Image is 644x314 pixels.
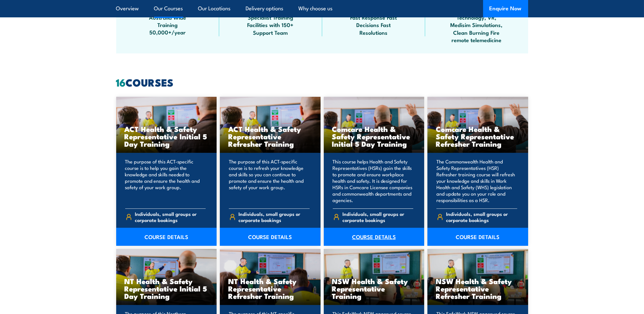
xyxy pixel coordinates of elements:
span: Individuals, small groups or corporate bookings [342,211,413,223]
strong: 16 [116,74,126,90]
h3: NSW Health & Safety Representative Refresher Training [436,277,520,300]
h3: NT Health & Safety Representative Initial 5 Day Training [125,277,209,300]
span: Fast Response Fast Decisions Fast Resolutions [345,14,403,36]
p: The Commonwealth Health and Safety Representatives (HSR) Refresher training course will refresh y... [436,158,517,203]
h3: ACT Health & Safety Representative Initial 5 Day Training [125,125,209,147]
a: COURSE DETAILS [324,228,425,246]
h3: NT Health & Safety Representative Refresher Training [228,277,312,300]
span: Specialist Training Facilities with 150+ Support Team [242,14,300,36]
h3: Comcare Health & Safety Representative Initial 5 Day Training [332,125,416,147]
a: COURSE DETAILS [116,228,217,246]
span: Australia Wide Training 50,000+/year [139,14,197,36]
span: Individuals, small groups or corporate bookings [446,211,517,223]
p: The purpose of this ACT-specific course is to help you gain the knowledge and skills needed to pr... [125,158,206,203]
a: COURSE DETAILS [427,228,528,246]
h2: COURSES [116,78,528,87]
p: The purpose of this ACT-specific course is to refresh your knowledge and skills so you can contin... [229,158,310,203]
h3: ACT Health & Safety Representative Refresher Training [228,125,312,147]
a: COURSE DETAILS [220,228,321,246]
p: This course helps Health and Safety Representatives (HSRs) gain the skills to promote and ensure ... [333,158,414,203]
h3: Comcare Health & Safety Representative Refresher Training [436,125,520,147]
h3: NSW Health & Safety Representative Training [332,277,416,300]
span: Technology, VR, Medisim Simulations, Clean Burning Fire remote telemedicine [448,14,506,44]
span: Individuals, small groups or corporate bookings [135,211,206,223]
span: Individuals, small groups or corporate bookings [239,211,310,223]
